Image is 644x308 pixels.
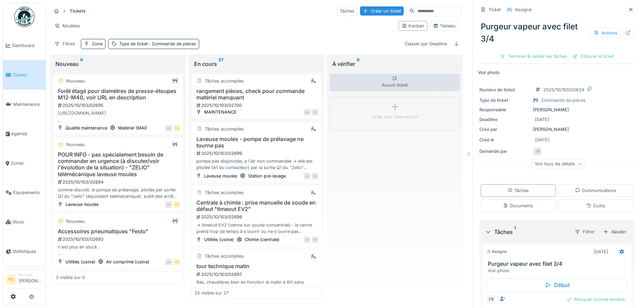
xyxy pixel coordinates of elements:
img: Badge_color-CXgf-gQk.svg [14,7,34,27]
span: Stock [13,219,43,225]
div: Type de ticket [119,41,196,47]
div: Tâches accomplies [205,78,244,84]
sup: 1 [514,228,516,236]
a: Équipements [3,178,46,207]
div: Utilités (usine) [204,236,234,243]
div: Deadline [479,116,530,123]
div: Assigné [515,6,531,13]
div: Type de ticket [479,97,530,103]
div: Nouveau [66,218,85,224]
div: LH [165,259,172,265]
div: Matériel (MAI) [118,125,147,131]
a: FB Manager[PERSON_NAME] [6,272,43,288]
span: Statistiques [13,248,43,255]
a: Tickets [3,60,46,90]
div: Manager [19,272,43,277]
p: Voir photo [478,69,636,76]
div: LH [165,201,172,208]
div: Créer une intervention [372,114,418,120]
div: À vérifier [332,60,457,68]
div: LH [165,125,172,132]
a: Zones [3,148,46,178]
div: Terminer & valider les tâches [497,52,570,61]
div: Filtrer [572,227,598,237]
span: Maintenance [13,101,43,108]
div: Nouveau [66,78,85,84]
div: VV [312,173,318,180]
div: Laveuse moules [66,201,99,208]
div: Ticket [488,6,501,13]
div: FB [173,201,180,208]
div: [DATE] [594,248,608,255]
sup: 0 [357,60,360,68]
div: 2025/10/103/02698 [196,214,319,220]
div: VV [312,109,318,116]
div: [PERSON_NAME] [479,126,635,133]
div: Tâches [485,228,569,236]
span: Agenda [11,131,43,137]
div: Purgeur vapeur avec filet 3/4 [478,18,636,48]
h3: tour technique matin [194,263,319,269]
div: Tableau [433,23,456,29]
div: pompe pas disjonctée, a l'air non commandée -> elle est pilotée (A1 du contacteur) par la sortie ... [194,158,319,171]
div: [DATE] [535,116,549,123]
div: Documents [503,203,533,209]
a: Agenda [3,119,46,148]
div: 2025/10/103/02694 [57,179,180,185]
div: Tâches [507,187,529,194]
div: Créé par [479,126,530,133]
div: Classer par Deadline [402,39,450,49]
div: [DATE] [535,137,550,143]
div: Numéro de ticket [479,87,530,93]
h3: Purgeur vapeur avec filet 3/4 [488,261,629,267]
a: Stock [3,207,46,237]
div: 2025/10/103/02695 [57,102,180,109]
div: Modèles [51,21,83,31]
div: Ras, chaudières bien en fonction le matin à 6H sans défaut + il n'y a pas eu de défaut sur la jou... [194,279,319,292]
a: Dashboard [3,31,46,60]
sup: 0 [80,60,83,68]
li: [PERSON_NAME] [19,272,43,287]
div: Coûts [586,203,605,209]
div: Kanban [402,23,424,29]
span: Zones [11,160,43,166]
div: Aucun ticket [330,74,460,91]
div: Chimie (centrale) [245,236,280,243]
h3: Accessoires pneumatiques "Festo" [56,228,180,235]
div: LH [304,173,310,180]
div: Actions [591,28,620,38]
div: Filtres [51,39,78,49]
div: Station pré-lavage [248,173,286,179]
div: MAINTENANCE [204,109,237,115]
h3: Centrale à chimie : prise manuelle de soude en défaut "timeout EV2" [194,199,319,212]
h3: rangement pièces, check pour commande matériel manquant [194,88,319,101]
div: Assigné [486,249,507,255]
div: Commande de pièces [541,97,586,103]
li: FB [6,275,16,285]
a: Maintenance [3,90,46,119]
div: Nouveau [55,60,181,68]
div: Voir tous les détails [532,159,585,169]
div: Laveuse moules [204,173,237,179]
div: Nouveau [66,141,85,148]
h3: Laveuse moules - pompe de prélavage ne tourne pas [194,136,319,149]
div: Créer un ticket [360,6,404,16]
h3: POUR INFO - pas spécialement besoin de commander en urgence (à discuter/voir l'évolution de la si... [56,151,180,177]
span: Dashboard [12,42,43,49]
div: Qualité maintenance [66,125,107,131]
div: FB [173,125,180,132]
div: n'est plus en stock : raccord coude 1/8" - 6mm raccord droit 1/8" - 6mm bouchons [DEMOGRAPHIC_DAT... [56,244,180,257]
div: En cours [194,60,319,68]
div: Ajouter [600,227,629,236]
div: 2025/10/103/02634 [543,87,584,93]
div: -> timeout EV2 (vanne sur soude concentrée) : la vanne prend trop de temps à s'ouvrir ou ne s'ouv... [194,222,319,235]
div: LH [304,236,310,243]
div: Créé le [479,137,530,143]
strong: Tickets [67,8,88,14]
div: Responsable [479,106,530,113]
a: Statistiques [3,237,46,266]
div: Tâches [337,6,357,16]
div: 2025/10/103/02699 [196,150,319,157]
div: FB [486,295,496,304]
h3: Forêt étagé pour diamètres de presse-étoupes M12-M40, voir URL en description [56,88,180,101]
